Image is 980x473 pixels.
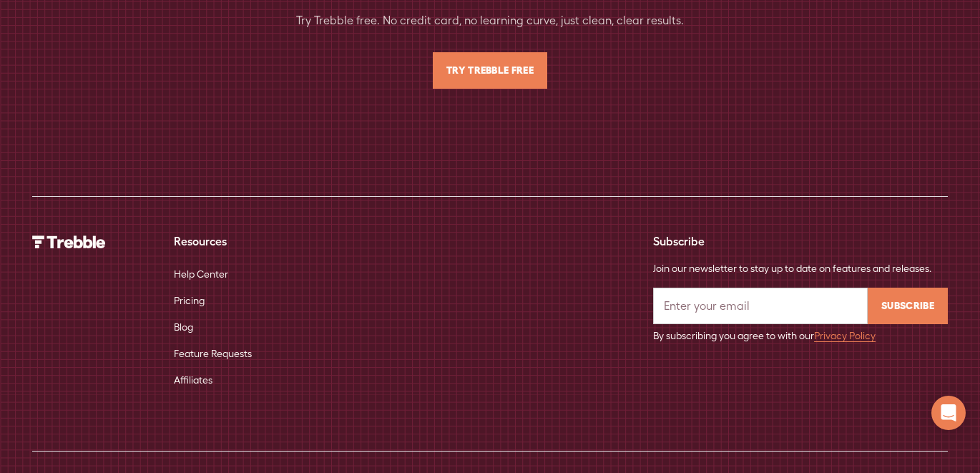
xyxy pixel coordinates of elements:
[653,328,948,343] div: By subscribing you agree to with our
[868,288,948,324] input: Subscribe
[653,233,948,250] div: Subscribe
[174,233,293,250] div: Resources
[653,261,948,276] div: Join our newsletter to stay up to date on features and releases.
[296,12,684,29] div: Try Trebble free. No credit card, no learning curve, just clean, clear results.
[32,235,106,248] img: Trebble Logo - AI Podcast Editor
[174,314,193,341] a: Blog
[653,288,948,343] form: Email Form
[433,52,547,89] a: Try Trebble Free
[174,288,205,314] a: Pricing
[931,396,966,430] div: Open Intercom Messenger
[814,330,876,341] a: Privacy Policy
[653,288,868,324] input: Enter your email
[174,367,212,394] a: Affiliates
[174,261,228,288] a: Help Center
[174,341,252,367] a: Feature Requests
